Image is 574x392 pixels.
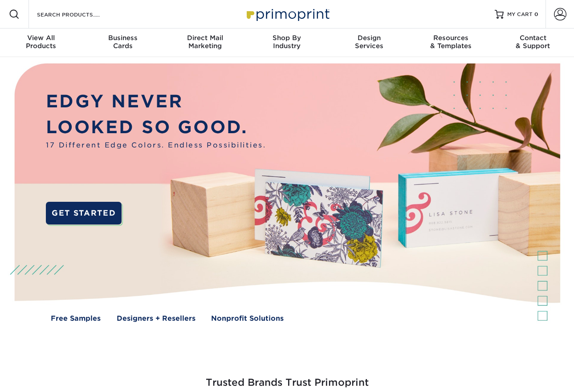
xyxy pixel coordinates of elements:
a: GET STARTED [46,202,122,225]
a: Shop ByIndustry [246,29,328,57]
span: Business [82,34,164,42]
div: Marketing [164,34,246,50]
span: Contact [492,34,574,42]
div: Cards [82,34,164,50]
a: Resources& Templates [410,29,492,57]
span: Direct Mail [164,34,246,42]
a: BusinessCards [82,29,164,57]
input: SEARCH PRODUCTS..... [36,9,123,20]
span: Shop By [246,34,328,42]
div: & Support [492,34,574,50]
a: Direct MailMarketing [164,29,246,57]
span: 17 Different Edge Colors. Endless Possibilities. [46,140,266,150]
div: Services [328,34,410,50]
span: 0 [534,11,538,17]
a: DesignServices [328,29,410,57]
div: Industry [246,34,328,50]
a: Designers + Resellers [117,313,195,323]
div: & Templates [410,34,492,50]
a: Nonprofit Solutions [211,313,284,323]
span: Resources [410,34,492,42]
p: LOOKED SO GOOD. [46,114,266,140]
span: MY CART [507,11,533,18]
p: EDGY NEVER [46,88,266,114]
span: Design [328,34,410,42]
img: Primoprint [243,4,332,24]
a: Contact& Support [492,29,574,57]
a: Free Samples [51,313,101,323]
